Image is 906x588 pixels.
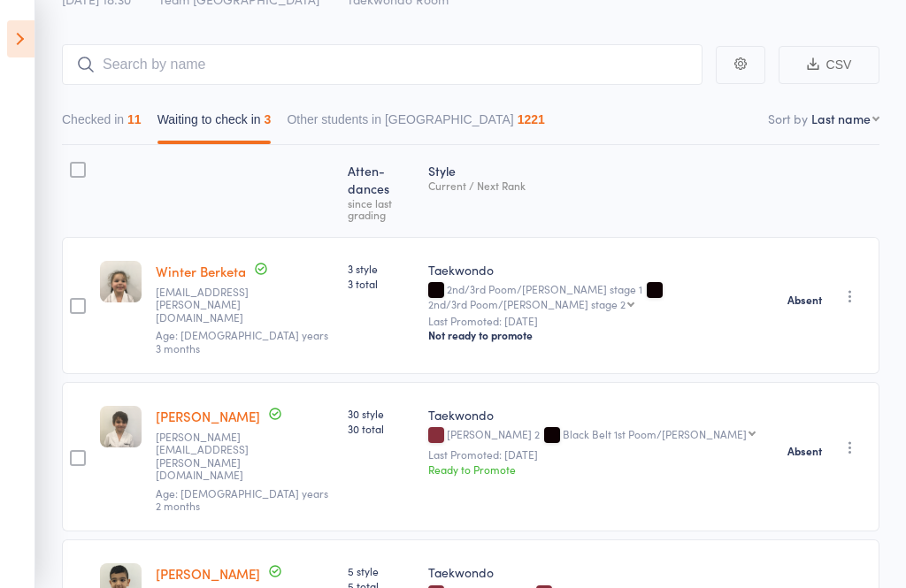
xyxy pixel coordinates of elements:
button: Waiting to check in3 [157,103,272,144]
span: 3 total [348,276,415,291]
a: [PERSON_NAME] [156,407,260,425]
div: Ready to Promote [428,462,773,477]
div: Taekwondo [428,406,773,424]
span: Age: [DEMOGRAPHIC_DATA] years 3 months [156,327,328,355]
small: berketa.travis.a@edumail.vic.gov.au [156,286,271,324]
div: 2nd/3rd Poom/[PERSON_NAME] stage 2 [428,298,626,309]
div: Style [421,153,780,229]
small: Last Promoted: [DATE] [428,448,773,461]
div: Not ready to promote [428,328,773,342]
div: 2nd/3rd Poom/[PERSON_NAME] stage 1 [428,283,773,309]
input: Search by name [62,44,703,85]
strong: Absent [787,293,822,307]
small: rita.raffoul@hotmail.com [156,431,271,482]
span: 30 total [348,421,415,436]
span: 30 style [348,406,415,421]
small: Last Promoted: [DATE] [428,315,773,327]
div: Atten­dances [341,153,422,229]
div: 3 [265,112,272,126]
a: [PERSON_NAME] [156,564,260,583]
div: Taekwondo [428,563,773,581]
img: image1559110136.png [100,406,142,447]
span: 3 style [348,261,415,276]
div: [PERSON_NAME] 2 [428,428,773,443]
div: 11 [127,112,142,126]
button: CSV [779,46,879,84]
span: Age: [DEMOGRAPHIC_DATA] years 2 months [156,485,328,513]
div: since last grading [348,197,415,220]
div: Black Belt 1st Poom/[PERSON_NAME] [563,428,747,439]
div: Last name [811,110,871,127]
a: Winter Berketa [156,262,246,280]
div: Current / Next Rank [428,179,773,191]
img: image1558591283.png [100,261,142,302]
strong: Absent [787,444,822,458]
label: Sort by [768,110,808,127]
button: Checked in11 [62,103,142,144]
span: 5 style [348,563,415,578]
button: Other students in [GEOGRAPHIC_DATA]1221 [287,103,544,144]
div: Taekwondo [428,261,773,279]
div: 1221 [518,112,545,126]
